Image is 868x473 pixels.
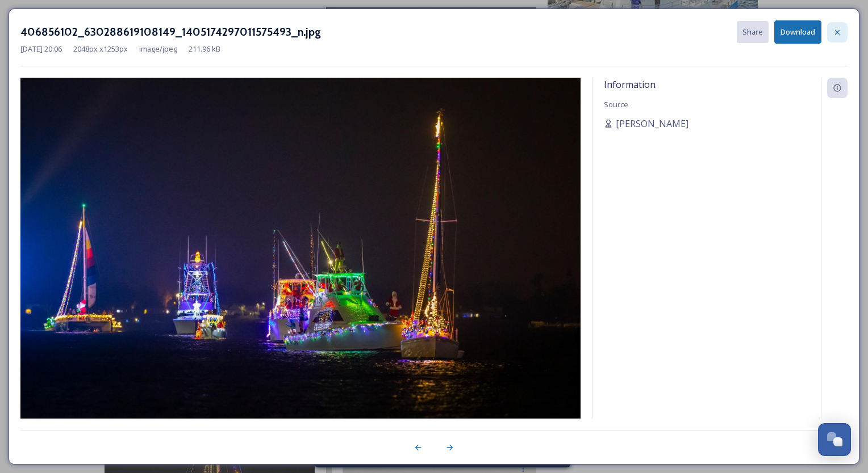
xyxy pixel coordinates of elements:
h3: 406856102_630288619108149_1405174297011575493_n.jpg [20,24,321,40]
span: Source [604,99,628,109]
span: 211.96 kB [189,44,220,54]
span: [DATE] 20:06 [20,44,62,54]
button: Open Chat [818,423,851,456]
span: Information [604,78,656,91]
button: Share [737,21,769,43]
span: 2048 px x 1253 px [73,44,128,54]
button: Download [774,20,821,44]
span: image/jpeg [139,44,177,54]
span: [PERSON_NAME] [616,117,688,130]
img: 406856102_630288619108149_1405174297011575493_n.jpg [20,78,581,420]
